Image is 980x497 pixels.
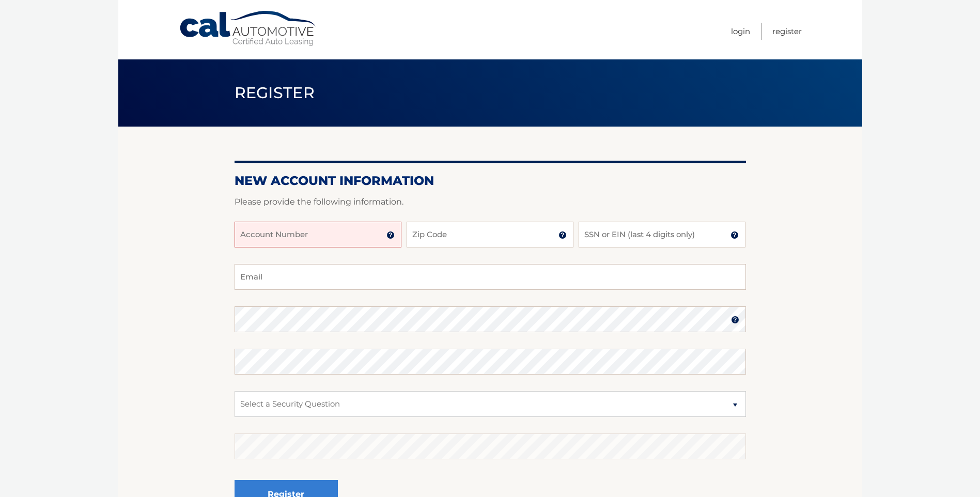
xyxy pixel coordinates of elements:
h2: New Account Information [235,173,746,189]
img: tooltip.svg [558,231,567,239]
a: Cal Automotive [179,10,318,47]
img: tooltip.svg [731,316,739,324]
a: Login [731,23,750,40]
img: tooltip.svg [386,231,395,239]
input: Zip Code [407,222,573,247]
input: Email [235,264,746,290]
span: Register [235,83,315,102]
input: Account Number [235,222,401,247]
p: Please provide the following information. [235,195,746,209]
img: tooltip.svg [730,231,739,239]
a: Register [772,23,802,40]
input: SSN or EIN (last 4 digits only) [579,222,745,247]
